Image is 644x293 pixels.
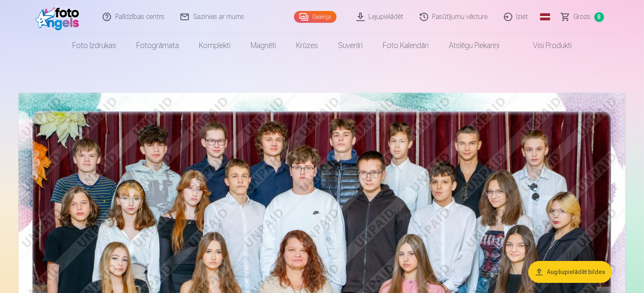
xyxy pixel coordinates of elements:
[373,34,439,57] a: Foto kalendāri
[35,3,84,30] img: /fa1
[528,261,612,283] button: Augšupielādēt bildes
[328,34,373,57] a: Suvenīri
[509,34,582,57] a: Visi produkti
[294,11,337,23] a: Galerija
[594,12,604,22] span: 8
[126,34,189,57] a: Fotogrāmata
[439,34,509,57] a: Atslēgu piekariņi
[241,34,286,57] a: Magnēti
[62,34,126,57] a: Foto izdrukas
[574,12,591,22] span: Grozs
[286,34,328,57] a: Krūzes
[189,34,241,57] a: Komplekti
